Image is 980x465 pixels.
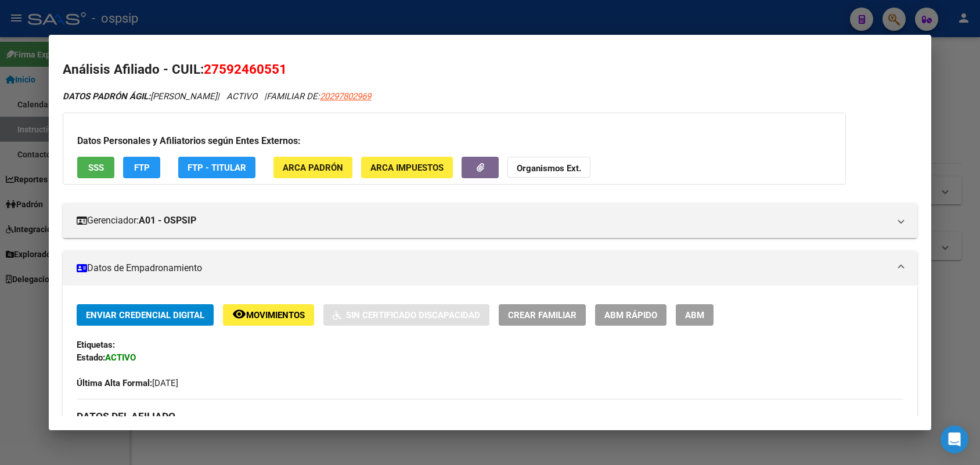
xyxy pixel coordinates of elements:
[178,157,255,178] button: FTP - Titular
[77,134,831,148] h3: Datos Personales y Afiliatorios según Entes Externos:
[77,378,178,388] span: [DATE]
[88,163,104,173] span: SSS
[204,62,287,77] span: 27592460551
[77,157,114,178] button: SSS
[86,310,204,320] span: Enviar Credencial Digital
[63,91,371,102] i: | ACTIVO |
[685,310,704,320] span: ABM
[604,310,657,320] span: ABM Rápido
[63,91,217,102] span: [PERSON_NAME]
[361,157,453,178] button: ARCA Impuestos
[77,352,105,363] strong: Estado:
[188,163,246,173] span: FTP - Titular
[77,214,889,228] mat-panel-title: Gerenciador:
[595,304,666,326] button: ABM Rápido
[676,304,714,326] button: ABM
[370,163,444,173] span: ARCA Impuestos
[507,157,590,178] button: Organismos Ext.
[77,261,889,275] mat-panel-title: Datos de Empadronamiento
[232,307,246,321] mat-icon: remove_red_eye
[63,251,917,286] mat-expansion-panel-header: Datos de Empadronamiento
[139,214,196,228] strong: A01 - OSPSIP
[273,157,352,178] button: ARCA Padrón
[323,304,489,326] button: Sin Certificado Discapacidad
[517,163,581,174] strong: Organismos Ext.
[346,310,480,320] span: Sin Certificado Discapacidad
[246,310,305,320] span: Movimientos
[134,163,150,173] span: FTP
[320,91,371,102] span: 20297802969
[508,310,577,320] span: Crear Familiar
[63,91,150,102] strong: DATOS PADRÓN ÁGIL:
[123,157,160,178] button: FTP
[283,163,343,173] span: ARCA Padrón
[266,91,371,102] span: FAMILIAR DE:
[77,378,152,388] strong: Última Alta Formal:
[77,410,903,423] h3: DATOS DEL AFILIADO
[499,304,586,326] button: Crear Familiar
[223,304,314,326] button: Movimientos
[77,304,214,326] button: Enviar Credencial Digital
[77,340,115,350] strong: Etiquetas:
[941,426,968,453] div: Open Intercom Messenger
[63,60,917,80] h2: Análisis Afiliado - CUIL:
[105,352,136,363] strong: ACTIVO
[63,203,917,238] mat-expansion-panel-header: Gerenciador:A01 - OSPSIP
